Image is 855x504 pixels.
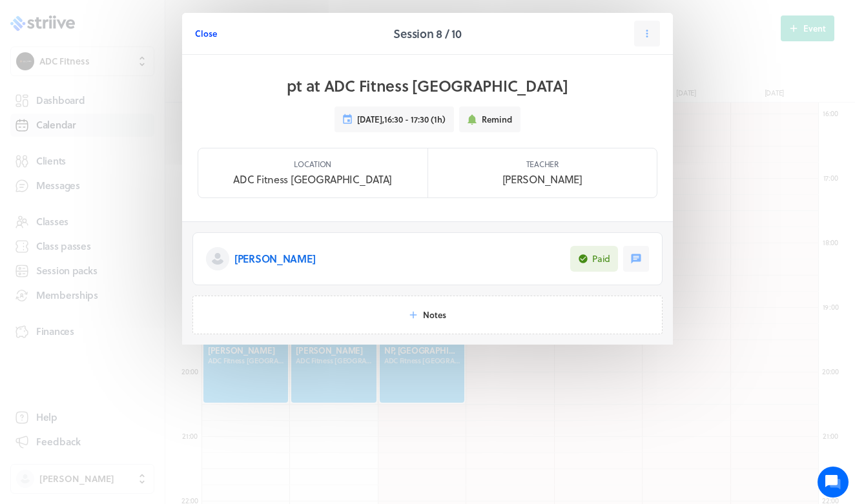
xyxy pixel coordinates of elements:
button: [DATE],16:30 - 17:30 (1h) [335,106,454,132]
h2: We're here to help. Ask us anything! [19,86,239,127]
span: Close [195,28,217,39]
p: [PERSON_NAME] [234,251,315,267]
span: New conversation [83,158,155,168]
h1: pt at ADC Fitness [GEOGRAPHIC_DATA] [287,76,568,96]
p: ADC Fitness [GEOGRAPHIC_DATA] [233,172,392,187]
input: Search articles [37,222,231,248]
button: Close [195,21,217,46]
button: Remind [459,106,520,132]
p: Find an answer quickly [17,201,241,216]
iframe: gist-messenger-bubble-iframe [818,467,849,498]
h2: Session 8 / 10 [393,25,461,43]
button: New conversation [20,150,238,176]
span: Remind [482,114,512,125]
p: [PERSON_NAME] [502,172,582,187]
span: Notes [423,309,446,321]
p: Location [294,159,331,169]
h1: Hi [PERSON_NAME] [19,63,239,83]
div: Paid [592,252,610,265]
button: Notes [192,296,663,334]
p: Teacher [526,159,559,169]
